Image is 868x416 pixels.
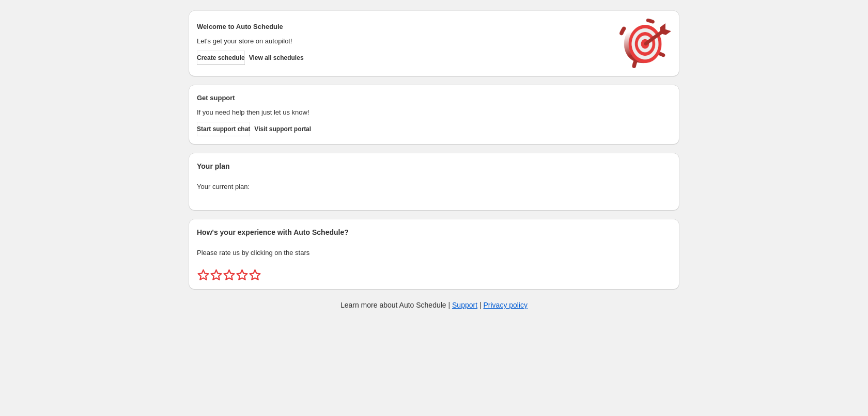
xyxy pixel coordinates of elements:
[197,182,671,192] p: Your current plan:
[197,36,609,46] p: Let's get your store on autopilot!
[254,125,311,133] span: Visit support portal
[254,122,311,136] a: Visit support portal
[197,125,250,133] span: Start support chat
[249,54,304,62] span: View all schedules
[197,122,250,136] a: Start support chat
[197,161,671,171] h2: Your plan
[197,227,671,237] h2: How's your experience with Auto Schedule?
[484,301,528,309] a: Privacy policy
[197,93,609,103] h2: Get support
[340,300,528,310] p: Learn more about Auto Schedule | |
[197,107,609,118] p: If you need help then just let us know!
[197,54,245,62] span: Create schedule
[452,301,477,309] a: Support
[197,51,245,65] button: Create schedule
[197,248,671,258] p: Please rate us by clicking on the stars
[197,22,609,32] h2: Welcome to Auto Schedule
[249,51,304,65] button: View all schedules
